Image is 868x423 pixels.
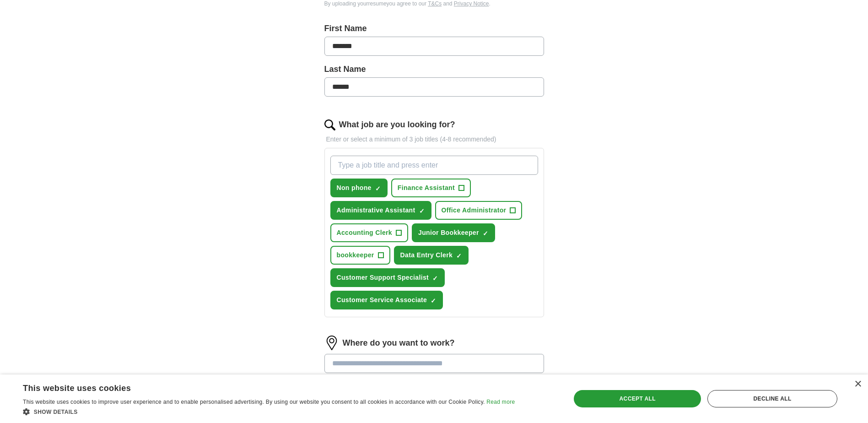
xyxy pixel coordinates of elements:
label: Where do you want to work? [343,337,455,349]
span: Office Administrator [442,206,507,215]
span: ✓ [419,207,425,215]
span: Finance Assistant [398,183,455,193]
a: Read more, opens a new window [486,399,515,405]
span: ✓ [456,252,462,260]
p: Enter or select a minimum of 3 job titles (4-8 recommended) [324,135,544,144]
input: Type a job title and press enter [330,156,538,175]
a: Privacy Notice [454,0,489,7]
button: Customer Service Associate✓ [330,291,443,309]
span: Administrative Assistant [337,206,415,215]
span: Non phone [337,183,372,193]
div: Decline all [707,390,837,407]
div: This website uses cookies [23,380,492,394]
button: Junior Bookkeeper✓ [412,223,495,242]
button: Data Entry Clerk✓ [394,246,469,265]
label: Last Name [324,63,544,76]
span: ✓ [431,297,436,304]
button: Finance Assistant [391,179,471,197]
img: search.png [324,119,335,130]
span: Customer Service Associate [337,295,427,305]
span: bookkeeper [337,250,374,260]
span: Junior Bookkeeper [418,228,479,238]
img: location.png [324,336,339,350]
a: T&Cs [428,0,442,7]
span: This website uses cookies to improve user experience and to enable personalised advertising. By u... [23,399,485,405]
div: Close [854,381,861,388]
span: ✓ [483,230,488,237]
button: Accounting Clerk [330,223,409,242]
span: Customer Support Specialist [337,273,429,282]
label: What job are you looking for? [339,119,455,131]
div: Show details [23,407,515,416]
button: Office Administrator [435,201,523,220]
span: Data Entry Clerk [400,250,453,260]
div: Accept all [574,390,701,407]
span: Show details [34,409,78,415]
span: Accounting Clerk [337,228,393,238]
button: Customer Support Specialist✓ [330,268,445,287]
span: ✓ [375,185,381,192]
button: Administrative Assistant✓ [330,201,431,220]
label: First Name [324,22,544,35]
button: bookkeeper [330,246,390,265]
span: ✓ [432,275,438,282]
button: Non phone✓ [330,179,388,197]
